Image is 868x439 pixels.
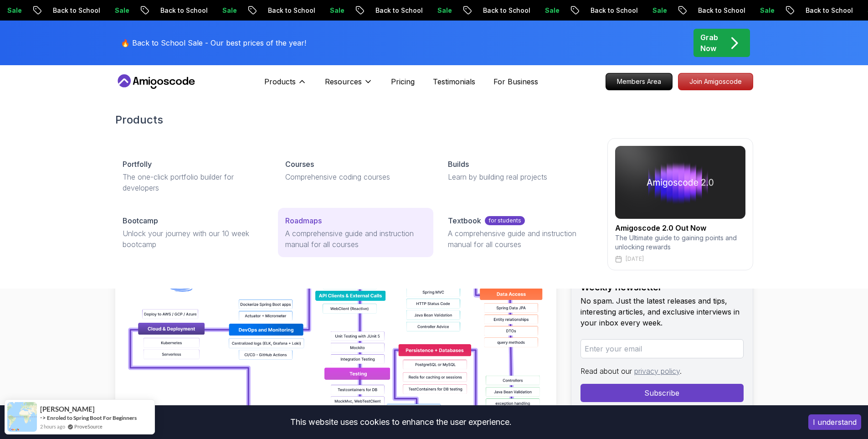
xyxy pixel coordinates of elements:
[391,76,415,87] a: Pricing
[115,113,753,127] h2: Products
[247,6,309,15] p: Back to School
[632,6,661,15] p: Sale
[285,159,314,170] p: Courses
[606,73,672,90] p: Members Area
[115,233,556,438] img: Spring Boot Roadmap 2025: The Complete Guide for Backend Developers thumbnail
[202,6,231,15] p: Sale
[264,76,307,94] button: Products
[285,228,426,250] p: A comprehensive guide and instruction manual for all courses
[700,32,718,54] p: Grab Now
[285,171,426,182] p: Comprehensive coding courses
[417,6,446,15] p: Sale
[448,228,589,250] p: A comprehensive guide and instruction manual for all courses
[278,151,433,190] a: CoursesComprehensive coding courses
[678,73,753,90] a: Join Amigoscode
[441,208,596,257] a: Textbookfor studentsA comprehensive guide and instruction manual for all courses
[278,208,433,257] a: RoadmapsA comprehensive guide and instruction manual for all courses
[94,6,123,15] p: Sale
[580,384,744,402] button: Subscribe
[140,6,202,15] p: Back to School
[123,215,158,226] p: Bootcamp
[615,233,745,252] p: The Ultimate guide to gaining points and unlocking rewards
[580,366,744,377] p: Read about our .
[355,6,417,15] p: Back to School
[325,76,373,94] button: Resources
[264,76,296,87] p: Products
[580,339,744,358] input: Enter your email
[74,423,103,430] a: ProveSource
[121,37,306,48] p: 🔥 Back to School Sale - Our best prices of the year!
[634,367,680,376] a: privacy policy
[115,151,271,201] a: PortfollyThe one-click portfolio builder for developers
[606,73,673,90] a: Members Area
[678,73,753,90] p: Join Amigoscode
[626,255,644,263] p: [DATE]
[785,6,847,15] p: Back to School
[115,208,271,257] a: BootcampUnlock your journey with our 10 week bootcamp
[123,228,263,250] p: Unlock your journey with our 10 week bootcamp
[607,138,753,270] a: amigoscode 2.0Amigoscode 2.0 Out NowThe Ultimate guide to gaining points and unlocking rewards[DATE]
[40,414,46,421] span: ->
[40,423,65,430] span: 2 hours ago
[325,76,362,87] p: Resources
[678,6,740,15] p: Back to School
[740,6,769,15] p: Sale
[433,76,475,87] a: Testimonials
[493,76,538,87] a: For Business
[615,222,745,233] h2: Amigoscode 2.0 Out Now
[40,405,95,413] span: [PERSON_NAME]
[123,171,263,193] p: The one-click portfolio builder for developers
[7,402,37,432] img: provesource social proof notification image
[441,151,596,190] a: BuildsLearn by building real projects
[448,171,589,182] p: Learn by building real projects
[615,146,745,219] img: amigoscode 2.0
[485,216,525,225] p: for students
[808,414,861,430] button: Accept cookies
[47,414,137,422] a: Enroled to Spring Boot For Beginners
[580,295,744,328] p: No spam. Just the latest releases and tips, interesting articles, and exclusive interviews in you...
[448,159,469,170] p: Builds
[570,6,632,15] p: Back to School
[448,215,481,226] p: Textbook
[7,412,795,432] div: This website uses cookies to enhance the user experience.
[309,6,339,15] p: Sale
[123,159,152,170] p: Portfolly
[524,6,554,15] p: Sale
[462,6,524,15] p: Back to School
[285,215,322,226] p: Roadmaps
[32,6,94,15] p: Back to School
